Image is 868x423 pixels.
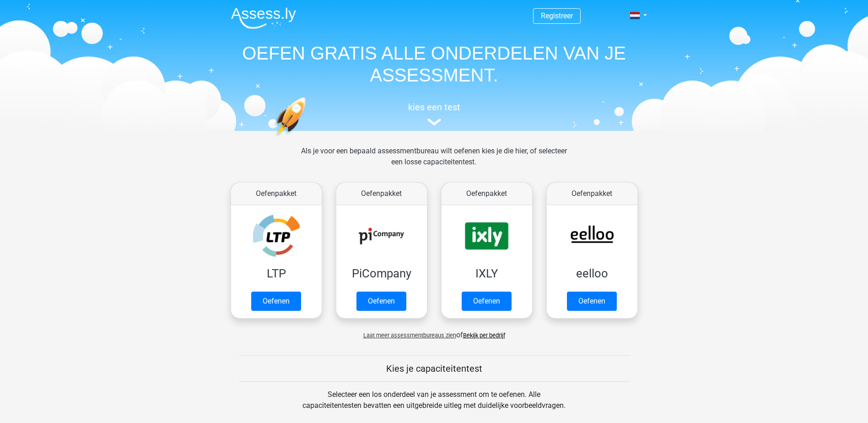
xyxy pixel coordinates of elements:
[274,97,341,180] img: oefenen
[294,389,574,422] div: Selecteer een los onderdeel van je assessment om te oefenen. Alle capaciteitentesten bevatten een...
[224,322,645,341] div: of
[462,292,512,311] a: Oefenen
[356,292,406,311] a: Oefenen
[567,292,617,311] a: Oefenen
[363,332,456,339] span: Laat meer assessmentbureaus zien
[463,332,505,339] a: Bekijk per bedrijf
[427,119,441,125] img: assessment
[541,11,573,20] a: Registreer
[224,102,645,113] h5: kies een test
[239,363,630,374] h5: Kies je capaciteitentest
[224,102,645,126] a: kies een test
[224,42,645,86] h1: OEFEN GRATIS ALLE ONDERDELEN VAN JE ASSESSMENT.
[231,7,296,29] img: Assessly
[251,292,301,311] a: Oefenen
[294,146,574,179] div: Als je voor een bepaald assessmentbureau wilt oefenen kies je die hier, of selecteer een losse ca...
